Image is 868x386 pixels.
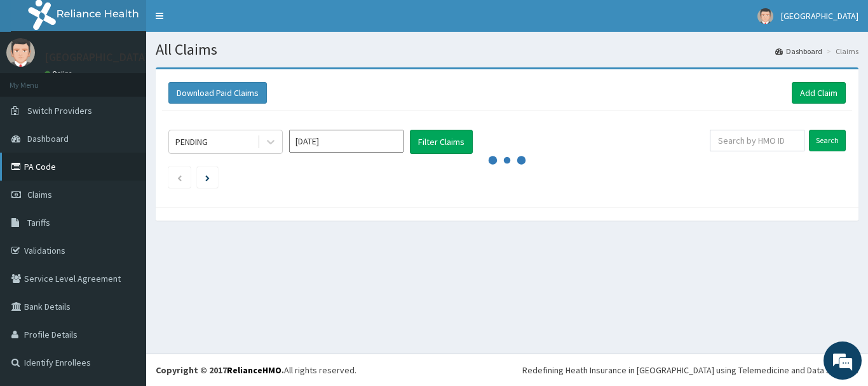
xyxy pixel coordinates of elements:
input: Search [809,130,846,151]
span: Switch Providers [27,105,92,116]
a: Previous page [177,172,182,183]
h1: All Claims [156,41,858,58]
a: Next page [205,172,210,183]
button: Download Paid Claims [168,82,267,104]
a: Add Claim [792,82,846,104]
a: Online [44,69,75,78]
input: Select Month and Year [289,130,403,153]
div: Minimize live chat window [208,6,239,37]
span: [GEOGRAPHIC_DATA] [781,10,858,22]
input: Search by HMO ID [710,130,804,151]
a: Dashboard [775,46,822,57]
img: d_794563401_company_1708531726252_794563401 [24,64,51,95]
button: Filter Claims [410,130,473,154]
span: Dashboard [27,133,69,144]
span: We're online! [74,113,175,242]
div: Chat with us now [66,71,214,88]
textarea: Type your message and hit 'Enter' [6,254,242,298]
span: Claims [27,189,52,200]
span: Tariffs [27,217,50,228]
img: User Image [6,38,35,67]
div: Redefining Heath Insurance in [GEOGRAPHIC_DATA] using Telemedicine and Data Science! [522,364,858,376]
img: User Image [757,8,773,24]
p: [GEOGRAPHIC_DATA] [44,52,149,63]
li: Claims [824,46,858,57]
a: RelianceHMO [227,364,281,376]
footer: All rights reserved. [146,354,868,386]
div: PENDING [175,135,208,148]
svg: audio-loading [488,141,526,179]
strong: Copyright © 2017 . [156,364,284,376]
